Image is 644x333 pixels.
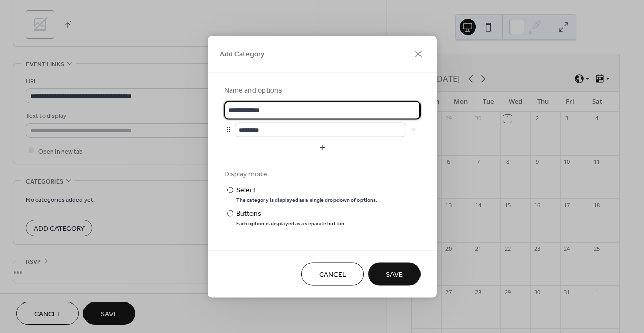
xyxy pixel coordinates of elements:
[224,85,418,96] div: Name and options
[319,269,346,280] span: Cancel
[220,49,264,60] span: Add Category
[301,262,364,285] button: Cancel
[236,208,344,219] div: Buttons
[224,169,418,179] div: Display mode
[386,269,403,280] span: Save
[368,262,421,285] button: Save
[236,185,376,195] div: Select
[236,220,346,227] div: Each option is displayed as a separate button.
[236,196,378,203] div: The category is displayed as a single dropdown of options.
